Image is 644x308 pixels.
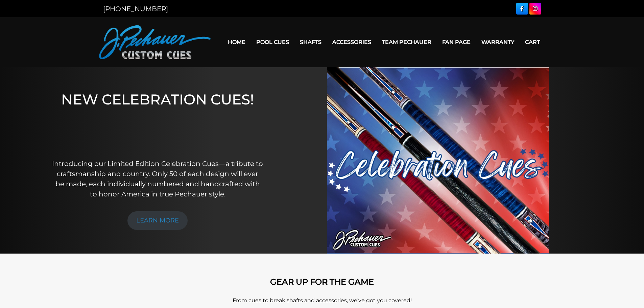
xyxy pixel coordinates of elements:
[327,33,377,51] a: Accessories
[127,211,188,230] a: LEARN MORE
[520,33,545,51] a: Cart
[103,5,168,13] a: [PHONE_NUMBER]
[222,33,251,51] a: Home
[52,91,264,149] h1: NEW CELEBRATION CUES!
[437,33,476,51] a: Fan Page
[377,33,437,51] a: Team Pechauer
[129,297,515,305] p: From cues to break shafts and accessories, we’ve got you covered!
[476,33,520,51] a: Warranty
[52,159,264,199] p: Introducing our Limited Edition Celebration Cues—a tribute to craftsmanship and country. Only 50 ...
[99,25,211,59] img: Pechauer Custom Cues
[251,33,294,51] a: Pool Cues
[270,277,374,287] strong: GEAR UP FOR THE GAME
[294,33,327,51] a: Shafts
